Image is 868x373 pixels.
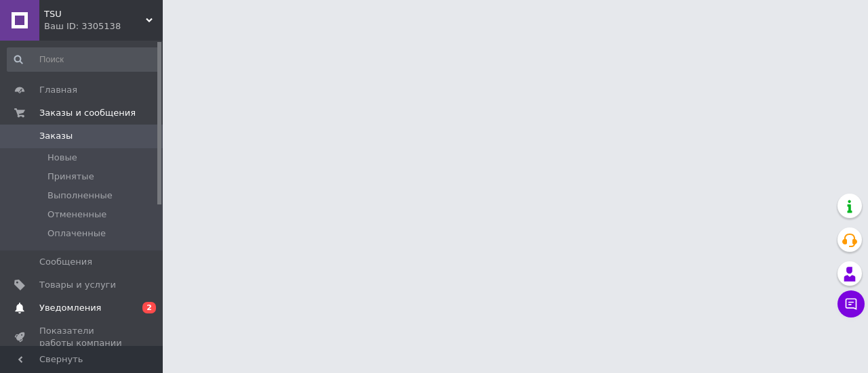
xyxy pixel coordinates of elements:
[47,209,106,221] span: Отмененные
[7,47,160,72] input: Поиск
[39,256,92,268] span: Сообщения
[47,190,113,202] span: Выполненные
[142,302,156,313] span: 2
[39,84,77,96] span: Главная
[837,290,865,317] button: Чат с покупателем
[39,279,116,291] span: Товары и услуги
[39,130,73,142] span: Заказы
[47,227,106,240] span: Оплаченные
[47,152,77,164] span: Новые
[47,171,94,183] span: Принятые
[39,302,101,314] span: Уведомления
[39,107,136,119] span: Заказы и сообщения
[39,325,125,349] span: Показатели работы компании
[44,20,163,32] div: Ваш ID: 3305138
[44,8,146,20] span: TSU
